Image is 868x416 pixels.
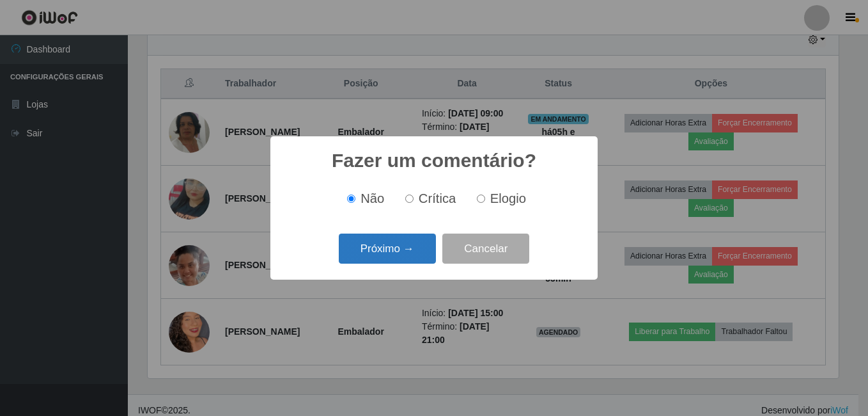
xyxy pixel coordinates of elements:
[419,191,456,205] span: Crítica
[405,195,414,203] input: Crítica
[360,191,384,205] span: Não
[490,191,526,205] span: Elogio
[339,234,436,264] button: Próximo →
[332,149,536,172] h2: Fazer um comentário?
[347,195,355,203] input: Não
[477,195,485,203] input: Elogio
[442,234,529,264] button: Cancelar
